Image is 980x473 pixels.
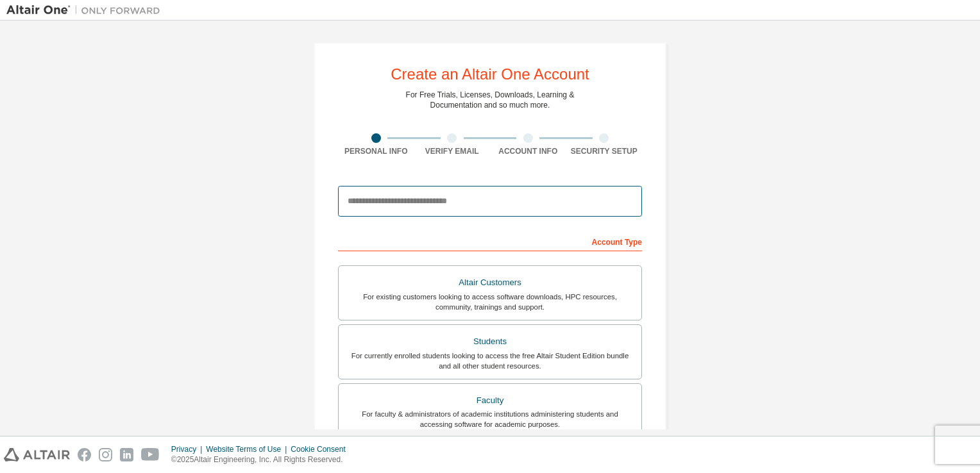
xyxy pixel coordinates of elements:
[414,146,491,156] div: Verify Email
[566,146,643,156] div: Security Setup
[391,67,589,82] div: Create an Altair One Account
[346,274,634,292] div: Altair Customers
[120,448,133,461] img: linkedin.svg
[291,444,353,454] div: Cookie Consent
[346,351,634,371] div: For currently enrolled students looking to access the free Altair Student Edition bundle and all ...
[4,448,70,461] img: altair_logo.svg
[490,146,566,156] div: Account Info
[346,409,634,429] div: For faculty & administrators of academic institutions administering students and accessing softwa...
[171,454,353,465] p: © 2025 Altair Engineering, Inc. All Rights Reserved.
[171,444,206,454] div: Privacy
[206,444,291,454] div: Website Terms of Use
[78,448,91,461] img: facebook.svg
[141,448,160,461] img: youtube.svg
[6,4,167,17] img: Altair One
[338,231,642,251] div: Account Type
[346,333,634,351] div: Students
[99,448,112,461] img: instagram.svg
[338,146,414,156] div: Personal Info
[346,292,634,312] div: For existing customers looking to access software downloads, HPC resources, community, trainings ...
[346,392,634,410] div: Faculty
[406,90,575,110] div: For Free Trials, Licenses, Downloads, Learning & Documentation and so much more.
